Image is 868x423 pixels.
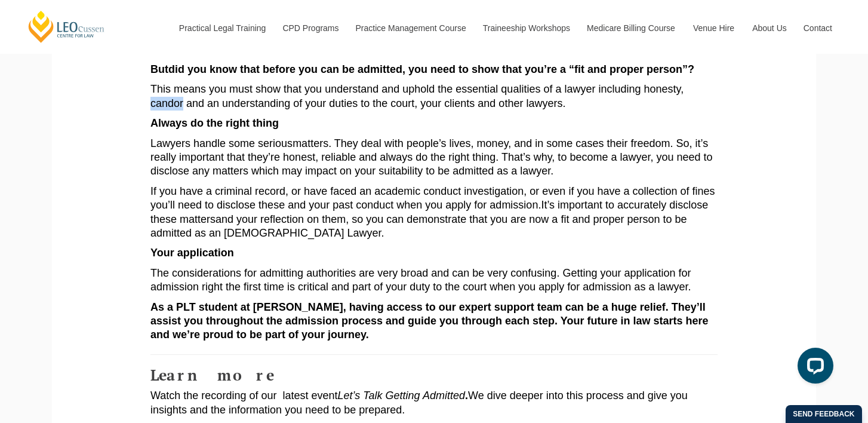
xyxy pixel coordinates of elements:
[743,2,795,54] a: About Us
[788,343,838,393] iframe: LiveChat chat widget
[27,10,106,44] a: [PERSON_NAME] Centre for Law
[273,2,346,54] a: CPD Programs
[150,185,715,211] span: If you have a criminal record, or have faced an academic conduct investigation, or even if you ha...
[150,301,708,341] strong: As a PLT student at [PERSON_NAME], having access to our expert support team can be a huge relief....
[465,390,468,401] strong: .
[150,365,274,385] span: Learn more
[150,83,684,109] span: This means you must show that you understand and uphold the essential qualities of a lawyer inclu...
[150,267,691,293] span: The considerations for admitting authorities are very broad and can be very confusing. Getting yo...
[795,2,841,54] a: Contact
[150,137,713,177] span: . They deal with people’s lives, money, and in some cases their freedom. So, it’s really importan...
[150,117,279,129] span: Always do the right thing
[338,390,465,401] em: Let’s Talk Getting Admitted
[168,63,688,75] span: did you know that before you can be admitted, you need to show that you’re a “fit and proper person”
[293,137,328,149] span: matters
[578,2,684,54] a: Medicare Billing Course
[170,2,274,54] a: Practical Legal Training
[150,137,293,149] span: Lawyers handle some serious
[474,2,578,54] a: Traineeship Workshops
[150,390,688,415] span: Watch the recording of our latest event We dive deeper into this process and give you insights an...
[150,199,708,225] span: It’s important to accurately disclose these matters
[684,2,743,54] a: Venue Hire
[347,2,474,54] a: Practice Management Course
[150,63,168,75] span: But
[150,247,234,259] span: Your application
[688,63,694,75] span: ?
[150,213,687,239] span: and your reflection on them, so you can demonstrate that you are now a fit and proper person to b...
